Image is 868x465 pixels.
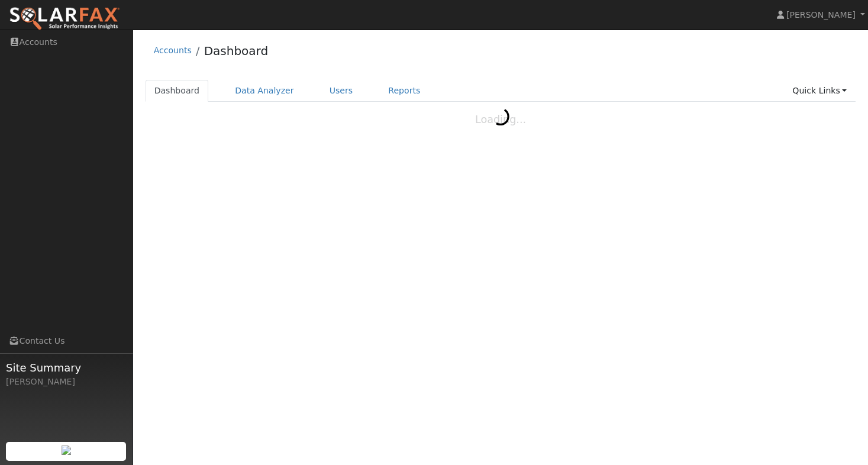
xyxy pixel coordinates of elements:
img: SolarFax [9,7,120,31]
span: [PERSON_NAME] [786,10,856,20]
a: Quick Links [783,80,856,102]
a: Users [321,80,362,102]
img: retrieve [62,445,71,455]
a: Accounts [154,46,192,55]
a: Reports [379,80,429,102]
a: Data Analyzer [226,80,303,102]
a: Dashboard [146,80,209,102]
span: Site Summary [6,360,127,376]
div: [PERSON_NAME] [6,376,127,388]
a: Dashboard [204,44,269,58]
